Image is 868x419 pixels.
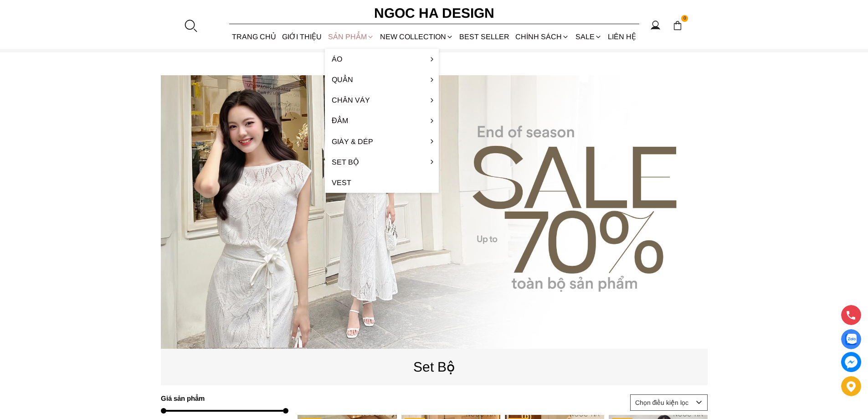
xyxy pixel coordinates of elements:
[325,69,439,90] a: Quần
[325,110,439,131] a: Đầm
[325,49,439,69] a: Áo
[841,329,861,349] a: Display image
[845,334,857,345] img: Display image
[366,2,503,24] a: Ngoc Ha Design
[841,352,861,372] a: messenger
[325,90,439,110] a: Chân váy
[681,15,688,22] span: 0
[572,25,605,49] a: SALE
[325,25,377,49] div: SẢN PHẨM
[673,21,683,31] img: img-CART-ICON-ksit0nf1
[513,25,572,49] div: Chính sách
[325,131,439,152] a: Giày & Dép
[457,25,513,49] a: BEST SELLER
[325,152,439,172] a: Set Bộ
[161,394,282,402] h4: Giá sản phẩm
[377,25,456,49] a: NEW COLLECTION
[279,25,325,49] a: GIỚI THIỆU
[161,356,708,378] p: Set Bộ
[229,25,279,49] a: TRANG CHỦ
[605,25,639,49] a: LIÊN HỆ
[325,172,439,193] a: Vest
